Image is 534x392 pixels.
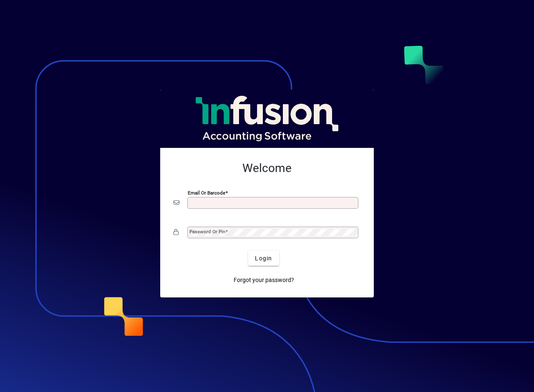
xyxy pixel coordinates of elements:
[230,272,297,287] a: Forgot your password?
[234,276,294,285] span: Forgot your password?
[255,254,272,263] span: Login
[174,161,360,175] h2: Welcome
[189,229,225,235] mat-label: Password or Pin
[248,251,279,266] button: Login
[188,190,225,196] mat-label: Email or Barcode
